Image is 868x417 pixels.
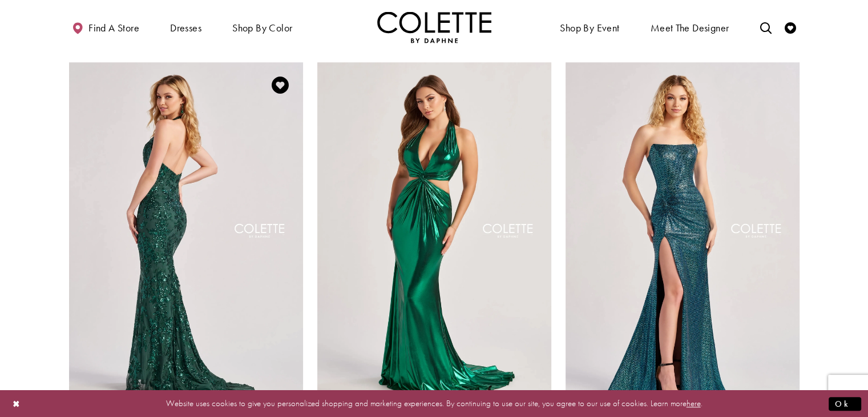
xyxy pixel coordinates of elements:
[69,62,303,403] a: Visit Colette by Daphne Style No. CL8495 Page
[377,11,491,43] img: Colette by Daphne
[170,22,201,34] span: Dresses
[232,22,292,34] span: Shop by color
[377,11,491,43] a: Visit Home Page
[651,22,729,34] span: Meet the designer
[687,398,701,409] a: here
[69,11,142,43] a: Find a store
[648,11,732,43] a: Meet the designer
[229,11,295,43] span: Shop by color
[317,62,551,403] a: Visit Colette by Daphne Style No. CL8505 Page
[268,73,292,97] a: Add to Wishlist
[566,62,800,403] a: Visit Colette by Daphne Style No. CL8490 Page
[829,396,861,411] button: Submit Dialog
[88,22,139,34] span: Find a store
[82,396,786,411] p: Website uses cookies to give you personalized shopping and marketing experiences. By continuing t...
[167,11,204,43] span: Dresses
[7,394,26,414] button: Close Dialog
[757,11,774,43] a: Toggle search
[557,11,622,43] span: Shop By Event
[782,11,799,43] a: Check Wishlist
[560,22,619,34] span: Shop By Event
